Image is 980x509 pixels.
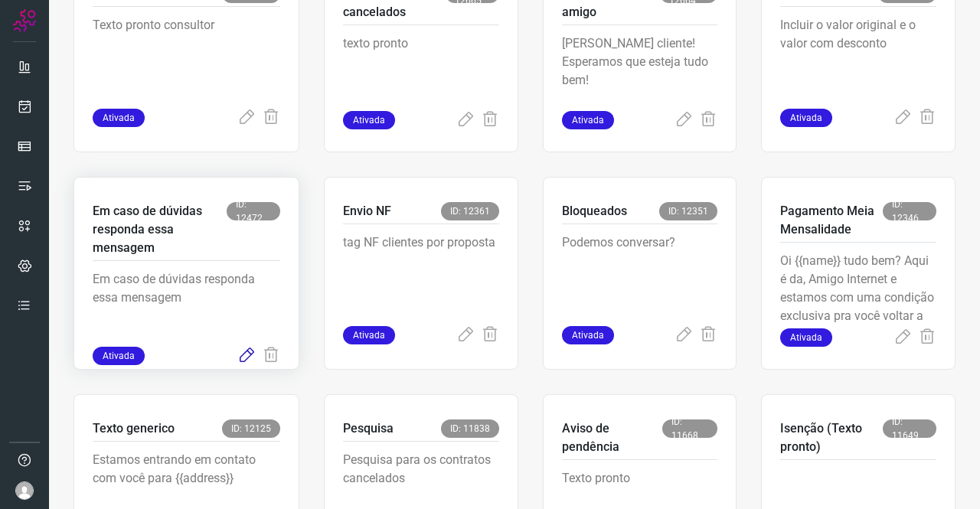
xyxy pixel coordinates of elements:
p: Incluir o valor original e o valor com desconto [780,16,936,93]
p: Em caso de dúvidas responda essa mensagem [93,270,280,347]
span: Ativada [93,109,145,127]
p: Bloqueados [562,202,627,220]
span: Ativada [343,326,395,344]
img: avatar-user-boy.jpg [15,481,34,500]
img: Logo [13,9,36,32]
span: ID: 12346 [883,202,936,220]
p: Oi {{name}} tudo bem? Aqui é da, Amigo Internet e estamos com uma condição exclusiva pra você vol... [780,252,936,328]
p: Envio NF [343,202,391,220]
span: Ativada [780,109,832,127]
span: Ativada [780,328,832,347]
p: Podemos conversar? [562,233,718,310]
p: [PERSON_NAME] cliente! Esperamos que esteja tudo bem! [562,34,718,111]
span: ID: 12361 [441,202,499,220]
span: ID: 12351 [659,202,717,220]
p: Isenção (Texto pronto) [780,419,883,456]
span: Ativada [562,326,614,344]
p: Pesquisa [343,419,394,438]
p: Em caso de dúvidas responda essa mensagem [93,202,227,257]
p: Texto pronto consultor [93,16,280,93]
span: ID: 12125 [222,419,280,438]
p: Texto generico [93,419,175,438]
span: ID: 11838 [441,419,499,438]
span: Ativada [343,111,395,129]
span: ID: 11649 [883,419,936,438]
p: Aviso de pendência [562,419,662,456]
p: Pagamento Meia Mensalidade [780,202,883,239]
p: tag NF clientes por proposta [343,233,499,310]
span: ID: 11668 [662,419,717,438]
p: texto pronto [343,34,499,111]
span: Ativada [93,347,145,365]
span: ID: 12472 [227,202,280,220]
span: Ativada [562,111,614,129]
